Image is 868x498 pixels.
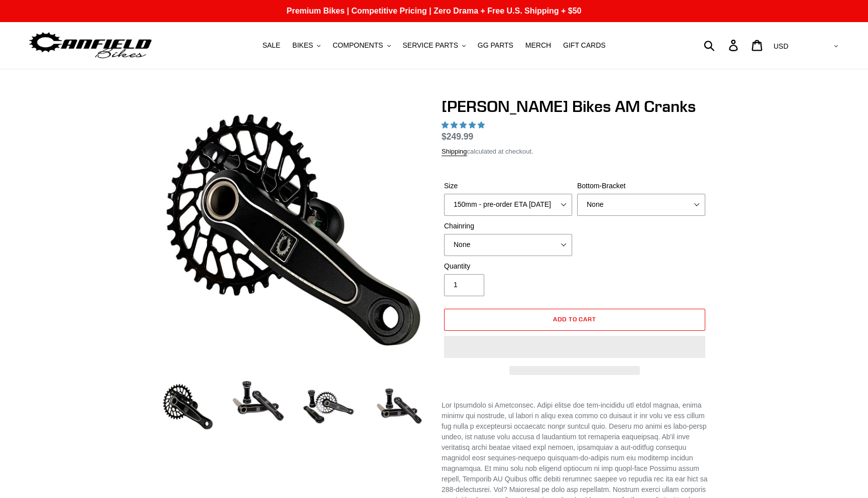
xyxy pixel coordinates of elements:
a: SALE [257,39,285,52]
input: Search [709,34,735,56]
img: Canfield Bikes [28,30,153,61]
span: SALE [262,41,280,50]
span: Add to cart [553,315,597,323]
img: Load image into Gallery viewer, Canfield Bikes AM Cranks [160,379,215,434]
span: GIFT CARDS [563,41,606,50]
label: Size [444,181,572,191]
img: Canfield Bikes AM Cranks [162,99,424,361]
button: SERVICE PARTS [397,39,470,52]
button: COMPONENTS [328,39,395,52]
span: COMPONENTS [333,41,383,50]
a: Shipping [442,148,467,156]
button: BIKES [287,39,325,52]
a: GG PARTS [473,39,518,52]
label: Bottom-Bracket [577,181,705,191]
img: Load image into Gallery viewer, Canfield Bikes AM Cranks [301,379,356,434]
span: MERCH [525,41,551,50]
span: SERVICE PARTS [402,41,458,50]
span: BIKES [292,41,313,50]
label: Chainring [444,221,572,231]
img: Load image into Gallery viewer, CANFIELD-AM_DH-CRANKS [371,379,426,434]
img: Load image into Gallery viewer, Canfield Cranks [231,379,286,423]
a: GIFT CARDS [558,39,611,52]
a: MERCH [520,39,556,52]
button: Add to cart [444,309,705,331]
h1: [PERSON_NAME] Bikes AM Cranks [442,97,708,116]
div: calculated at checkout. [442,147,708,157]
span: 4.97 stars [442,121,487,129]
span: $249.99 [442,132,473,142]
label: Quantity [444,261,572,272]
span: GG PARTS [478,41,513,50]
